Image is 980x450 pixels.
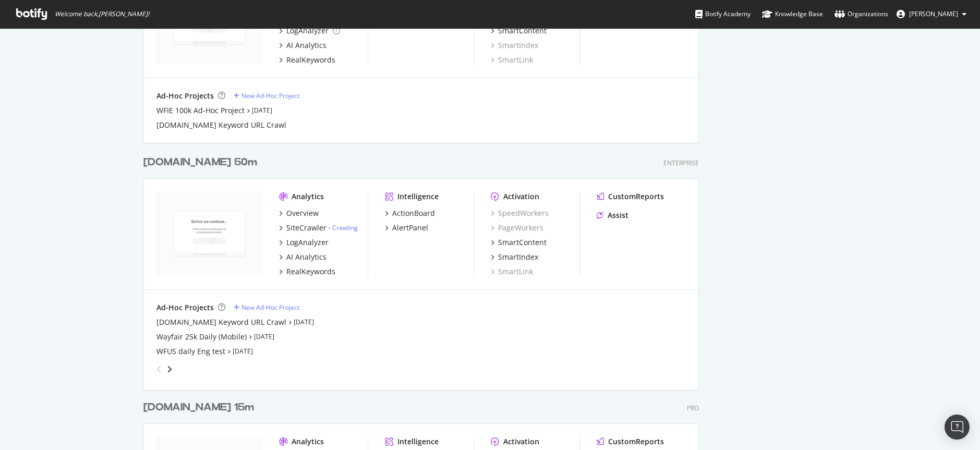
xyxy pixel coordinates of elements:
div: LogAnalyzer [286,237,329,248]
div: Ad-Hoc Projects [156,91,214,101]
a: [DOMAIN_NAME] Keyword URL Crawl [156,120,286,130]
div: RealKeywords [286,266,335,277]
div: ActionBoard [392,208,435,218]
a: [DATE] [252,106,272,115]
a: [DOMAIN_NAME] Keyword URL Crawl [156,317,286,327]
div: Intelligence [397,436,439,447]
a: SpeedWorkers [491,208,549,218]
a: CustomReports [597,191,664,202]
a: WFUS daily Eng test [156,346,225,357]
span: Welcome back, [PERSON_NAME] ! [55,10,149,18]
div: RealKeywords [286,55,335,65]
a: CustomReports [597,436,664,447]
a: Overview [279,208,319,218]
div: Activation [503,191,539,202]
div: SmartContent [498,26,547,36]
div: AI Analytics [286,40,326,51]
a: SmartContent [491,237,547,248]
div: Open Intercom Messenger [945,415,970,440]
div: Botify Academy [695,9,751,19]
a: Assist [597,210,628,221]
a: New Ad-Hoc Project [234,303,299,312]
div: Assist [608,210,628,221]
div: CustomReports [608,436,664,447]
div: AlertPanel [392,223,428,233]
div: SmartContent [498,237,547,248]
a: LogAnalyzer [279,26,340,36]
div: [DOMAIN_NAME] 15m [143,400,254,415]
a: SiteCrawler- Crawling [279,223,358,233]
div: Analytics [292,191,324,202]
a: Crawling [332,223,358,232]
a: SmartIndex [491,252,538,262]
div: LogAnalyzer [286,26,329,36]
div: [DOMAIN_NAME] 50m [143,155,257,170]
div: SmartIndex [498,252,538,262]
a: ActionBoard [385,208,435,218]
div: SiteCrawler [286,223,326,233]
div: - [329,223,358,232]
div: Intelligence [397,191,439,202]
button: [PERSON_NAME] [888,6,975,22]
a: [DOMAIN_NAME] 50m [143,155,261,170]
a: PageWorkers [491,223,543,233]
div: AI Analytics [286,252,326,262]
div: CustomReports [608,191,664,202]
a: [DATE] [254,332,274,341]
div: Organizations [834,9,888,19]
img: www.wayfair.com [156,191,262,276]
a: [DOMAIN_NAME] 15m [143,400,258,415]
a: [DATE] [233,347,253,356]
div: angle-right [166,364,173,374]
a: SmartIndex [491,40,538,51]
div: Knowledge Base [762,9,823,19]
a: New Ad-Hoc Project [234,91,299,100]
div: Activation [503,436,539,447]
div: New Ad-Hoc Project [241,91,299,100]
div: Pro [687,404,699,412]
a: AlertPanel [385,223,428,233]
a: AI Analytics [279,252,326,262]
div: Ad-Hoc Projects [156,302,214,313]
a: RealKeywords [279,55,335,65]
div: Overview [286,208,319,218]
a: SmartLink [491,55,533,65]
a: SmartLink [491,266,533,277]
a: WFIE 100k Ad-Hoc Project [156,105,245,116]
div: Enterprise [663,159,699,167]
a: RealKeywords [279,266,335,277]
div: Analytics [292,436,324,447]
div: New Ad-Hoc Project [241,303,299,312]
a: LogAnalyzer [279,237,329,248]
a: [DATE] [294,318,314,326]
a: Wayfair 25k Daily (Mobile) [156,332,247,342]
div: angle-left [152,361,166,378]
span: Stefan Pioso [909,9,958,18]
a: SmartContent [491,26,547,36]
a: AI Analytics [279,40,326,51]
